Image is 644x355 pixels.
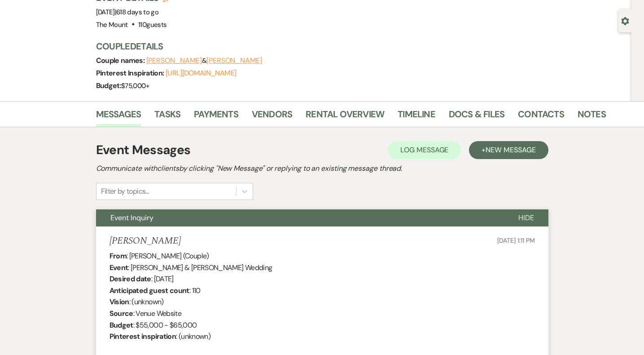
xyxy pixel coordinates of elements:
[449,107,504,127] a: Docs & Files
[101,186,149,197] div: Filter by topics...
[96,20,128,29] span: The Mount
[146,57,202,64] button: [PERSON_NAME]
[166,68,236,78] a: [URL][DOMAIN_NAME]
[110,235,181,247] h5: [PERSON_NAME]
[96,68,166,78] span: Pinterest Inspiration:
[96,107,141,127] a: Messages
[518,107,564,127] a: Contacts
[621,16,629,25] button: Open lead details
[110,286,189,295] b: Anticipated guest count
[306,107,384,127] a: Rental Overview
[138,20,166,29] span: 110 guests
[194,107,238,127] a: Payments
[578,107,606,127] a: Notes
[252,107,292,127] a: Vendors
[116,8,158,17] span: 618 days to go
[110,274,151,284] b: Desired date
[96,40,599,53] h3: Couple Details
[388,141,461,159] button: Log Message
[96,209,504,226] button: Event Inquiry
[110,309,133,318] b: Source
[400,145,448,155] span: Log Message
[504,209,548,226] button: Hide
[110,320,133,330] b: Budget
[110,213,153,222] span: Event Inquiry
[96,81,122,90] span: Budget:
[146,56,262,65] span: &
[96,56,146,65] span: Couple names:
[96,141,191,160] h1: Event Messages
[398,107,435,127] a: Timeline
[154,107,180,127] a: Tasks
[486,145,535,155] span: New Message
[110,251,127,261] b: From
[110,332,176,341] b: Pinterest inspiration
[115,8,158,17] span: |
[121,81,149,90] span: $75,000+
[96,163,548,174] h2: Communicate with clients by clicking "New Message" or replying to an existing message thread.
[518,213,534,222] span: Hide
[110,297,129,306] b: Vision
[497,236,534,244] span: [DATE] 1:11 PM
[96,8,159,17] span: [DATE]
[110,263,128,272] b: Event
[206,57,262,64] button: [PERSON_NAME]
[469,141,548,159] button: +New Message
